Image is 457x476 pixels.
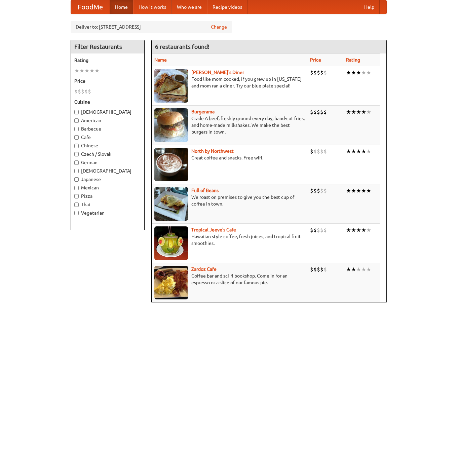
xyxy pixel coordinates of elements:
[310,226,313,234] li: $
[74,135,79,140] input: Cafe
[323,108,327,116] li: $
[310,148,313,155] li: $
[74,67,79,74] li: ★
[313,108,317,116] li: $
[320,148,323,155] li: $
[346,108,351,116] li: ★
[310,69,313,76] li: $
[78,88,81,95] li: $
[172,0,207,14] a: Who we are
[317,148,320,155] li: $
[154,194,305,207] p: We roast on premises to give you the best cup of coffee in town.
[89,67,94,74] li: ★
[351,69,356,76] li: ★
[74,125,141,132] label: Barbecue
[317,69,320,76] li: $
[361,187,366,194] li: ★
[310,57,321,63] a: Price
[191,188,219,193] a: Full of Beans
[323,266,327,273] li: $
[313,148,317,155] li: $
[351,148,356,155] li: ★
[313,69,317,76] li: $
[366,266,371,273] li: ★
[74,151,141,157] label: Czech / Slovak
[361,69,366,76] li: ★
[351,266,356,273] li: ★
[313,226,317,234] li: $
[317,226,320,234] li: $
[313,187,317,194] li: $
[356,69,361,76] li: ★
[74,78,141,84] h5: Price
[74,109,141,115] label: [DEMOGRAPHIC_DATA]
[366,108,371,116] li: ★
[366,226,371,234] li: ★
[74,110,79,114] input: [DEMOGRAPHIC_DATA]
[346,148,351,155] li: ★
[74,168,141,174] label: [DEMOGRAPHIC_DATA]
[320,266,323,273] li: $
[154,266,188,299] img: zardoz.jpg
[74,88,78,95] li: $
[74,57,141,64] h5: Rating
[323,69,327,76] li: $
[74,159,141,166] label: German
[366,148,371,155] li: ★
[154,154,305,161] p: Great coffee and snacks. Free wifi.
[71,0,110,14] a: FoodMe
[74,193,141,199] label: Pizza
[81,88,84,95] li: $
[74,177,79,182] input: Japanese
[154,226,188,260] img: jeeves.jpg
[351,187,356,194] li: ★
[191,227,236,232] b: Tropical Jeeve's Cafe
[317,108,320,116] li: $
[191,109,215,114] b: Burgerama
[155,43,210,50] ng-pluralize: 6 restaurants found!
[74,169,79,173] input: [DEMOGRAPHIC_DATA]
[154,187,188,221] img: beans.jpg
[356,226,361,234] li: ★
[94,67,100,74] li: ★
[207,0,247,14] a: Recipe videos
[356,148,361,155] li: ★
[79,67,84,74] li: ★
[154,115,305,135] p: Grade A beef, freshly ground every day, hand-cut fries, and home-made milkshakes. We make the bes...
[74,152,79,156] input: Czech / Slovak
[317,187,320,194] li: $
[84,67,89,74] li: ★
[110,0,133,14] a: Home
[320,108,323,116] li: $
[320,226,323,234] li: $
[71,21,232,33] div: Deliver to: [STREET_ADDRESS]
[191,266,217,272] a: Zardoz Cafe
[191,70,244,75] a: [PERSON_NAME]'s Diner
[71,40,144,53] h4: Filter Restaurants
[346,57,360,63] a: Rating
[74,211,79,215] input: Vegetarian
[351,108,356,116] li: ★
[313,266,317,273] li: $
[154,233,305,247] p: Hawaiian style coffee, fresh juices, and tropical fruit smoothies.
[356,266,361,273] li: ★
[154,76,305,89] p: Food like mom cooked, if you grew up in [US_STATE] and mom ran a diner. Try our blue plate special!
[84,88,88,95] li: $
[74,144,79,148] input: Chinese
[74,210,141,216] label: Vegetarian
[74,201,141,208] label: Thai
[356,187,361,194] li: ★
[346,187,351,194] li: ★
[74,117,141,124] label: American
[310,108,313,116] li: $
[74,194,79,198] input: Pizza
[154,148,188,181] img: north.jpg
[74,134,141,141] label: Cafe
[320,187,323,194] li: $
[361,226,366,234] li: ★
[317,266,320,273] li: $
[310,187,313,194] li: $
